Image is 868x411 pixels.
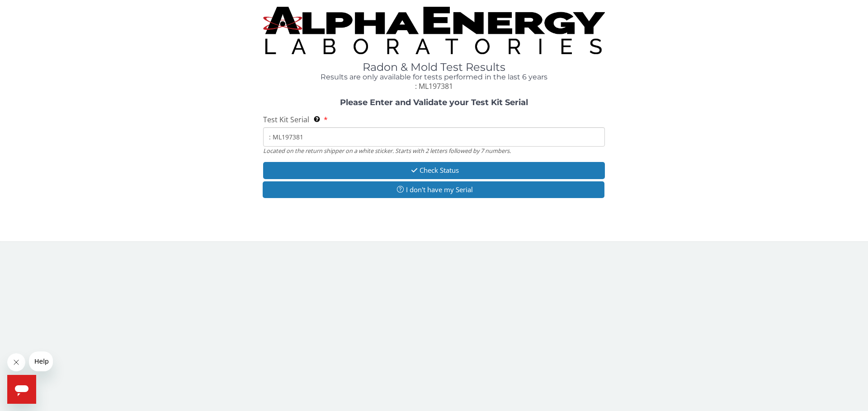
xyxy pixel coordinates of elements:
button: Check Status [263,162,605,179]
strong: Please Enter and Validate your Test Kit Serial [340,97,528,107]
button: I don't have my Serial [263,181,604,198]
iframe: Close message [7,353,25,371]
iframe: Message from company [29,351,53,371]
img: TightCrop.jpg [263,7,605,54]
h4: Results are only available for tests performed in the last 6 years [263,73,605,81]
span: Test Kit Serial [263,115,309,125]
h1: Radon & Mold Test Results [263,61,605,73]
iframe: Button to launch messaging window [7,375,36,404]
div: Located on the return shipper on a white sticker. Starts with 2 letters followed by 7 numbers. [263,147,605,155]
span: : ML197381 [415,81,453,91]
